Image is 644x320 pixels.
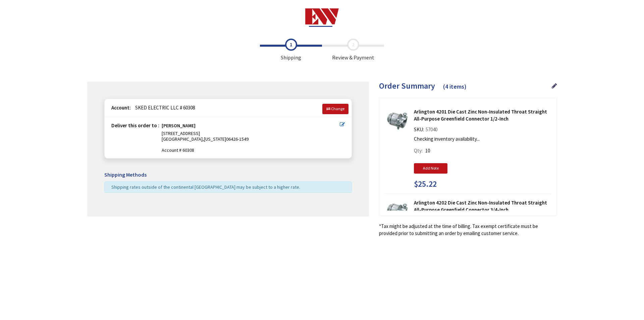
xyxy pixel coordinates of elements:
[379,81,435,91] span: Order Summary
[322,104,348,114] a: Change
[379,223,557,237] : *Tax might be adjusted at the time of billing. Tax exempt certificate must be provided prior to s...
[331,106,344,111] span: Change
[414,147,422,154] span: Qty
[104,172,352,178] h5: Shipping Methods
[387,111,408,132] img: Arlington 4201 Die Cast Zinc Non-Insulated Throat Straight All-Purpose Greenfield Connector 1/2-Inch
[414,135,548,142] p: Checking inventory availability...
[226,136,249,142] span: 06426-1549
[162,147,340,153] span: Account # 60308
[204,136,226,142] span: [US_STATE]
[162,130,200,136] span: [STREET_ADDRESS]
[414,199,551,214] strong: Arlington 4202 Die Cast Zinc Non-Insulated Throat Straight All-Purpose Greenfield Connector 3/4-Inch
[424,126,439,133] span: 57040
[414,180,437,188] span: $25.22
[162,123,196,131] strong: [PERSON_NAME]
[111,184,300,190] span: Shipping rates outside of the continental [GEOGRAPHIC_DATA] may be subject to a higher rate.
[387,202,408,223] img: Arlington 4202 Die Cast Zinc Non-Insulated Throat Straight All-Purpose Greenfield Connector 3/4-Inch
[443,83,467,90] span: (4 items)
[132,104,195,111] span: SKED ELECTRIC LLC # 60308
[111,122,159,129] strong: Deliver this order to :
[260,39,322,61] span: Shipping
[414,126,439,135] div: SKU:
[162,136,204,142] span: [GEOGRAPHIC_DATA],
[414,108,551,123] strong: Arlington 4201 Die Cast Zinc Non-Insulated Throat Straight All-Purpose Greenfield Connector 1/2-Inch
[111,104,131,111] strong: Account:
[322,39,384,61] span: Review & Payment
[305,8,339,27] img: Electrical Wholesalers, Inc.
[425,147,430,154] span: 10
